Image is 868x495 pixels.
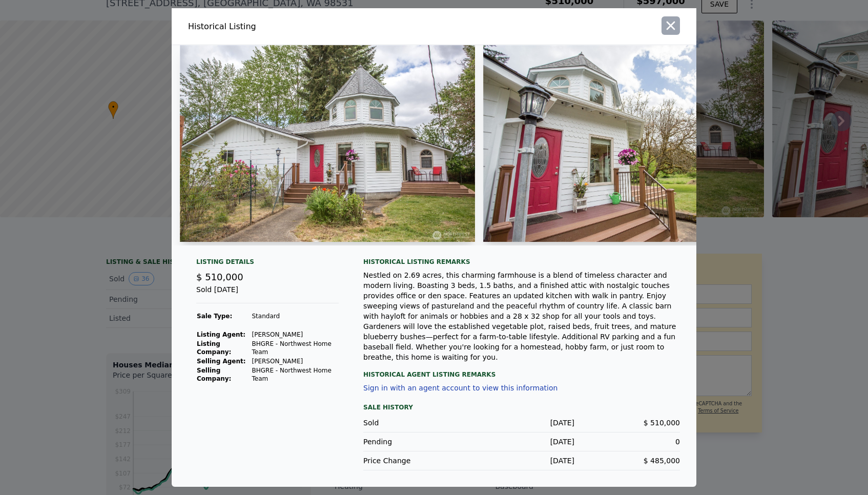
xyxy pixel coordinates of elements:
[251,357,339,366] td: [PERSON_NAME]
[469,456,574,466] div: [DATE]
[180,45,475,242] img: Property Img
[469,437,574,447] div: [DATE]
[197,340,231,356] strong: Listing Company:
[251,366,339,383] td: BHGRE - Northwest Home Team
[483,45,778,242] img: Property Img
[197,358,246,365] strong: Selling Agent:
[197,367,231,382] strong: Selling Company:
[197,313,232,320] strong: Sale Type:
[196,284,339,303] div: Sold [DATE]
[188,20,430,33] div: Historical Listing
[363,418,469,428] div: Sold
[251,312,339,321] td: Standard
[196,258,339,270] div: Listing Details
[363,384,557,392] button: Sign in with an agent account to view this information
[251,339,339,357] td: BHGRE - Northwest Home Team
[363,437,469,447] div: Pending
[644,419,680,427] span: $ 510,000
[197,331,245,338] strong: Listing Agent:
[469,418,574,428] div: [DATE]
[363,258,680,266] div: Historical Listing remarks
[644,457,680,465] span: $ 485,000
[363,270,680,362] div: Nestled on 2.69 acres, this charming farmhouse is a blend of timeless character and modern living...
[363,362,680,379] div: Historical Agent Listing Remarks
[363,401,680,414] div: Sale History
[574,437,680,447] div: 0
[251,330,339,339] td: [PERSON_NAME]
[196,272,243,282] span: $ 510,000
[363,456,469,466] div: Price Change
